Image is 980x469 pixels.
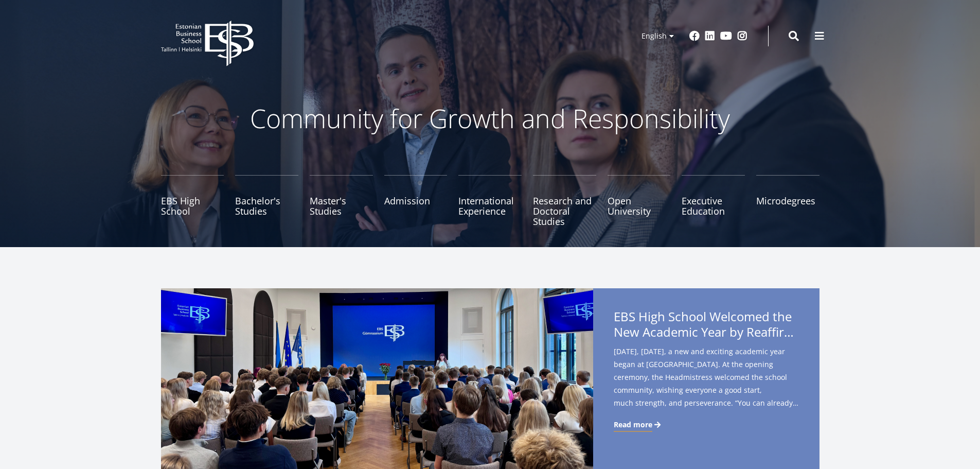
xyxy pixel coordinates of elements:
a: Microdegrees [756,175,819,227]
span: EBS High School Welcomed the [614,309,799,343]
a: Research and Doctoral Studies [533,175,596,227]
p: Community for Growth and Responsibility [218,103,763,134]
a: Instagram [737,31,747,41]
a: Facebook [689,31,700,41]
span: much strength, and perseverance. “You can already feel the autumn in the air – and in a way it’s ... [614,396,799,409]
a: International Experience [458,175,522,227]
a: Admission [384,175,448,227]
span: New Academic Year by Reaffirming Its Core Values [614,324,799,340]
a: EBS High School [161,175,224,227]
a: Executive Education [682,175,745,227]
a: Youtube [720,31,732,41]
a: Read more [614,420,663,430]
a: Bachelor's Studies [235,175,298,227]
a: Open University [608,175,671,227]
span: [DATE], [DATE], a new and exciting academic year began at [GEOGRAPHIC_DATA]. At the opening cerem... [614,345,799,413]
span: Read more [614,420,652,430]
a: Master's Studies [310,175,373,227]
a: Linkedin [705,31,715,41]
